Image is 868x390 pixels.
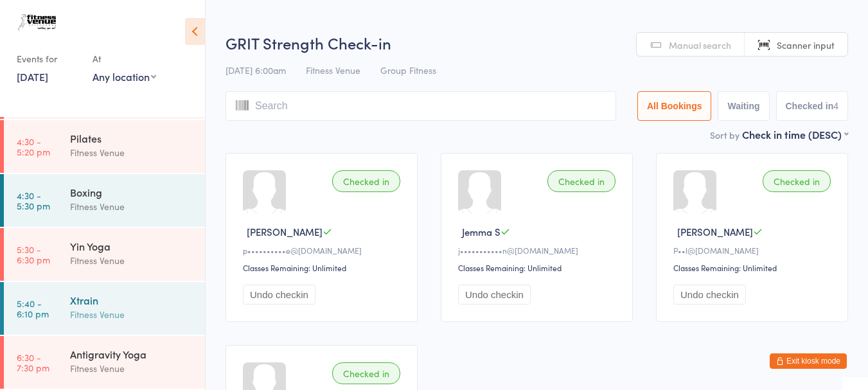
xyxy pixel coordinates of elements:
div: At [93,48,156,69]
span: Group Fitness [380,64,436,76]
div: Antigravity Yoga [70,347,194,361]
div: Classes Remaining: Unlimited [243,262,404,273]
div: Checked in [763,170,831,192]
time: 6:30 - 7:30 pm [17,352,49,373]
a: 4:30 -5:20 pmPilatesFitness Venue [4,120,205,173]
label: Sort by [710,129,740,141]
time: 4:30 - 5:30 pm [17,190,50,211]
button: All Bookings [637,91,712,121]
button: Undo checkin [673,285,746,305]
input: Search [226,91,616,121]
div: P••l@[DOMAIN_NAME] [673,245,835,256]
span: Fitness Venue [306,64,360,76]
div: Checked in [332,170,400,192]
div: Fitness Venue [70,145,194,160]
img: Fitness Venue Whitsunday [13,10,61,35]
div: Checked in [332,362,400,384]
div: Any location [93,69,156,84]
button: Undo checkin [243,285,315,305]
span: [PERSON_NAME] [677,225,753,238]
div: Xtrain [70,293,194,307]
a: 6:30 -7:30 pmAntigravity YogaFitness Venue [4,336,205,389]
button: Exit kiosk mode [770,353,847,369]
div: Checked in [547,170,616,192]
button: Undo checkin [458,285,531,305]
div: Yin Yoga [70,239,194,253]
div: Fitness Venue [70,307,194,322]
span: [DATE] 6:00am [226,64,286,76]
span: Jemma S [462,225,500,238]
time: 4:30 - 5:20 pm [17,136,50,157]
div: 4 [833,101,838,111]
a: 5:30 -6:30 pmYin YogaFitness Venue [4,228,205,281]
div: Fitness Venue [70,199,194,214]
span: [PERSON_NAME] [247,225,323,238]
button: Checked in4 [776,91,849,121]
div: Classes Remaining: Unlimited [673,262,835,273]
div: Events for [17,48,80,69]
div: p••••••••••e@[DOMAIN_NAME] [243,245,404,256]
a: [DATE] [17,69,48,84]
time: 5:40 - 6:10 pm [17,298,49,319]
h2: GRIT Strength Check-in [226,32,848,53]
a: 5:40 -6:10 pmXtrainFitness Venue [4,282,205,335]
div: Classes Remaining: Unlimited [458,262,619,273]
div: Fitness Venue [70,253,194,268]
div: j•••••••••••n@[DOMAIN_NAME] [458,245,619,256]
span: Scanner input [777,39,835,51]
a: 4:30 -5:30 pmBoxingFitness Venue [4,174,205,227]
span: Manual search [669,39,731,51]
div: Check in time (DESC) [742,127,848,141]
button: Waiting [718,91,769,121]
div: Pilates [70,131,194,145]
div: Fitness Venue [70,361,194,376]
time: 5:30 - 6:30 pm [17,244,50,265]
div: Boxing [70,185,194,199]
